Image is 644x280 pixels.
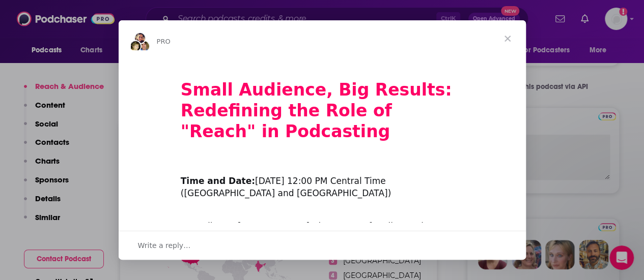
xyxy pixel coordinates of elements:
[489,20,526,57] span: Close
[181,164,464,200] div: ​ [DATE] 12:00 PM Central Time ([GEOGRAPHIC_DATA] and [GEOGRAPHIC_DATA])
[138,239,191,252] span: Write a reply…
[181,208,464,257] div: According to [PERSON_NAME], the nature of audiences has profoundly shifted from "mass media" to "...
[181,176,255,186] b: Time and Date:
[129,40,142,52] img: Barbara avatar
[119,231,526,260] div: Open conversation and reply
[134,32,146,44] img: Sydney avatar
[138,40,150,52] img: Dave avatar
[157,38,171,45] span: PRO
[181,80,452,141] b: Small Audience, Big Results: Redefining the Role of "Reach" in Podcasting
